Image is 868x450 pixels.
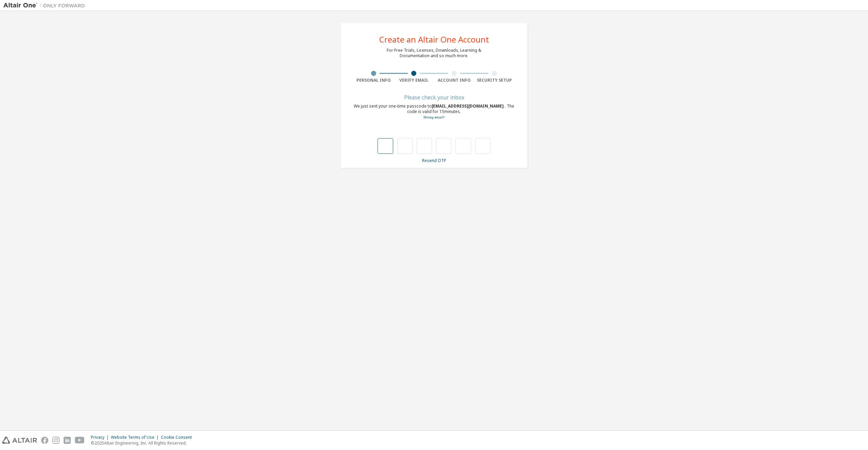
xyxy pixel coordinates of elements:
[2,437,37,444] img: altair_logo.svg
[3,2,88,9] img: Altair One
[423,115,445,119] a: Go back to the registration form
[422,158,446,163] a: Resend OTP
[432,103,505,109] span: [EMAIL_ADDRESS][DOMAIN_NAME]
[64,437,71,444] img: linkedin.svg
[91,440,196,446] p: © 2025 Altair Engineering, Inc. All Rights Reserved.
[75,437,85,444] img: youtube.svg
[161,435,196,440] div: Cookie Consent
[353,78,394,83] div: Personal Info
[387,48,481,59] div: For Free Trials, Licenses, Downloads, Learning & Documentation and so much more.
[353,95,515,99] div: Please check your inbox
[474,78,515,83] div: Security Setup
[91,435,111,440] div: Privacy
[379,35,489,44] div: Create an Altair One Account
[353,103,515,120] div: We just sent your one-time passcode to . The code is valid for 15 minutes.
[111,435,161,440] div: Website Terms of Use
[52,437,60,444] img: instagram.svg
[41,437,48,444] img: facebook.svg
[394,78,434,83] div: Verify Email
[434,78,474,83] div: Account Info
